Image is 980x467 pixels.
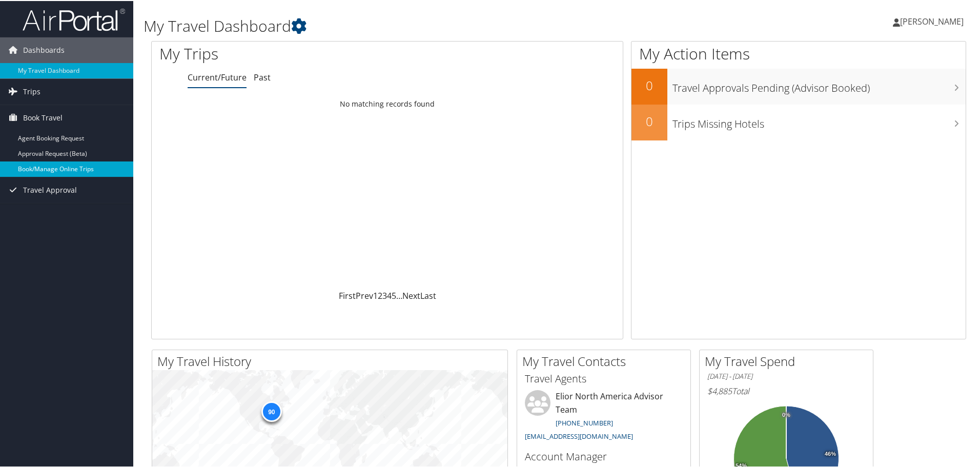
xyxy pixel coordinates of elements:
[396,289,402,300] span: …
[525,431,633,440] a: [EMAIL_ADDRESS][DOMAIN_NAME]
[631,68,966,104] a: 0Travel Approvals Pending (Advisor Booked)
[707,384,865,396] h6: Total
[631,76,667,93] h2: 0
[152,94,623,112] td: No matching records found
[188,71,247,82] a: Current/Future
[672,75,966,94] h3: Travel Approvals Pending (Advisor Booked)
[382,289,387,300] a: 3
[261,400,281,421] div: 90
[339,289,356,300] a: First
[672,111,966,130] h3: Trips Missing Hotels
[392,289,396,300] a: 5
[420,289,436,300] a: Last
[893,5,974,36] a: [PERSON_NAME]
[631,104,966,139] a: 0Trips Missing Hotels
[356,289,373,300] a: Prev
[23,7,125,31] img: airportal-logo.png
[782,411,790,417] tspan: 0%
[525,371,683,385] h3: Travel Agents
[900,15,964,26] span: [PERSON_NAME]
[373,289,378,300] a: 1
[402,289,420,300] a: Next
[525,449,683,463] h3: Account Manager
[631,42,966,64] h1: My Action Items
[705,352,873,369] h2: My Travel Spend
[157,352,507,369] h2: My Travel History
[23,104,63,130] span: Book Travel
[707,384,732,396] span: $4,885
[556,417,613,427] a: [PHONE_NUMBER]
[144,14,697,36] h1: My Travel Dashboard
[23,36,65,62] span: Dashboards
[23,176,77,202] span: Travel Approval
[254,71,271,82] a: Past
[520,389,688,444] li: Elior North America Advisor Team
[631,112,667,129] h2: 0
[23,78,40,104] span: Trips
[707,371,865,380] h6: [DATE] - [DATE]
[378,289,382,300] a: 2
[387,289,392,300] a: 4
[159,42,419,64] h1: My Trips
[522,352,690,369] h2: My Travel Contacts
[825,450,836,456] tspan: 46%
